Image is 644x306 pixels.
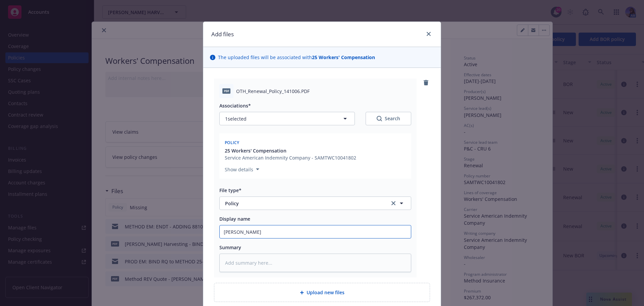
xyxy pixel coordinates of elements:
[220,225,411,238] input: Add display name here...
[307,289,344,296] span: Upload new files
[219,216,250,222] span: Display name
[225,200,380,207] span: Policy
[214,283,430,302] div: Upload new files
[219,196,411,210] button: Policyclear selection
[389,199,397,207] a: clear selection
[219,244,241,251] span: Summary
